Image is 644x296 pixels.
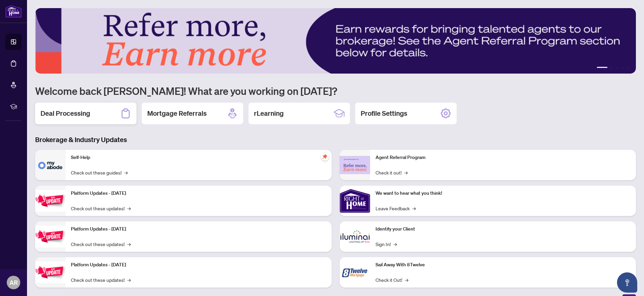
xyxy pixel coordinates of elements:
img: Self-Help [35,150,66,180]
h2: rLearning [254,109,284,118]
p: Platform Updates - [DATE] [71,261,326,269]
span: → [393,240,397,248]
span: AR [9,278,18,287]
button: 5 [626,67,629,70]
img: Platform Updates - June 23, 2025 [35,262,66,283]
img: Platform Updates - July 21, 2025 [35,190,66,211]
img: logo [5,5,22,18]
a: Leave Feedback→ [376,205,416,212]
span: → [405,276,408,284]
p: Agent Referral Program [376,154,631,161]
p: Self-Help [71,154,326,161]
button: 1 [597,67,608,70]
a: Check out these updates!→ [71,276,131,284]
a: Check out these updates!→ [71,205,131,212]
p: We want to hear what you think! [376,190,631,197]
p: Platform Updates - [DATE] [71,225,326,233]
a: Check out these guides!→ [71,169,128,176]
button: 3 [616,67,618,70]
img: Slide 0 [35,8,636,74]
button: 2 [610,67,613,70]
p: Sail Away With 8Twelve [376,261,631,269]
span: → [127,276,131,284]
img: Sail Away With 8Twelve [340,257,370,288]
span: → [412,205,416,212]
a: Check it Out!→ [376,276,408,284]
span: → [127,205,131,212]
span: → [127,240,131,248]
button: Open asap [617,272,637,293]
h2: Profile Settings [361,109,407,118]
h3: Brokerage & Industry Updates [35,135,636,144]
img: We want to hear what you think! [340,186,370,216]
h2: Mortgage Referrals [147,109,207,118]
img: Platform Updates - July 8, 2025 [35,226,66,247]
p: Platform Updates - [DATE] [71,190,326,197]
img: Identify your Client [340,221,370,252]
button: 4 [621,67,624,70]
img: Agent Referral Program [340,156,370,174]
h2: Deal Processing [41,109,90,118]
p: Identify your Client [376,225,631,233]
span: → [404,169,408,176]
span: → [124,169,128,176]
a: Sign In!→ [376,240,397,248]
a: Check out these updates!→ [71,240,131,248]
a: Check it out!→ [376,169,408,176]
span: pushpin [321,153,329,161]
h1: Welcome back [PERSON_NAME]! What are you working on [DATE]? [35,84,636,97]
